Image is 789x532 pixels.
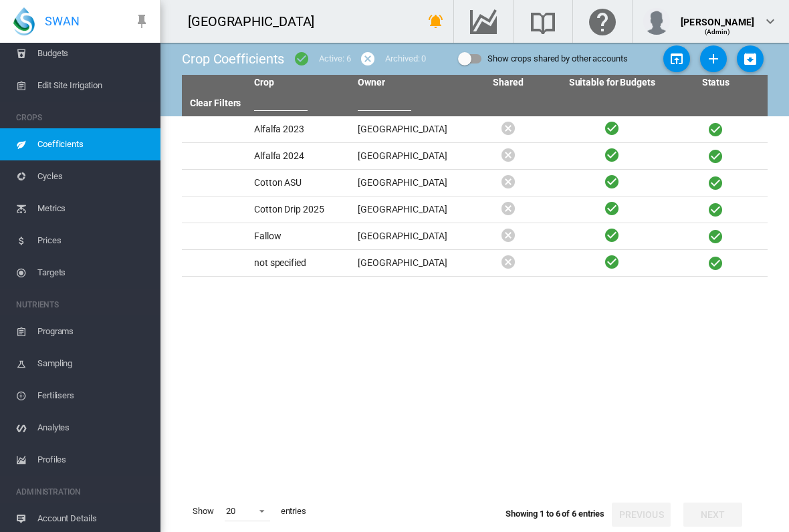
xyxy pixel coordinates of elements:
[569,77,655,88] a: Suitable for Budgets
[669,51,685,67] md-icon: icon-open-in-app
[37,192,150,225] span: Metrics
[385,53,426,65] div: Archived: 0
[188,12,326,31] div: [GEOGRAPHIC_DATA]
[604,173,620,190] i: Active
[182,116,768,143] tr: Alfalfa 2023 [GEOGRAPHIC_DATA] Active
[16,294,150,315] span: NUTRIENTS
[275,500,312,523] span: entries
[37,380,150,412] span: Fertilisers
[707,228,723,245] i: Active
[604,227,620,243] i: Active
[352,250,456,276] td: [GEOGRAPHIC_DATA]
[249,196,352,223] td: Cotton Drip 2025
[707,148,723,164] i: Active
[352,116,456,142] td: [GEOGRAPHIC_DATA]
[249,250,352,276] td: not specified
[681,10,754,23] div: [PERSON_NAME]
[182,143,768,170] tr: Alfalfa 2024 [GEOGRAPHIC_DATA] Active
[254,77,274,88] a: Crop
[16,107,150,128] span: CROPS
[707,174,723,191] i: Active
[700,45,727,72] button: Add Crop
[37,70,150,102] span: Edit Site Irrigation
[352,196,456,223] td: [GEOGRAPHIC_DATA]
[428,13,444,29] md-icon: icon-bell-ring
[37,444,150,476] span: Profiles
[13,7,35,35] img: SWAN-Landscape-Logo-Colour-drop.png
[37,348,150,380] span: Sampling
[360,51,376,67] md-icon: icon-cancel
[37,37,150,70] span: Budgets
[354,45,381,72] button: icon-cancel
[37,225,150,257] span: Prices
[37,412,150,444] span: Analytes
[294,51,310,67] md-icon: icon-checkbox-marked-circle
[604,146,620,163] i: Active
[358,77,385,88] a: Owner
[37,257,150,289] span: Targets
[319,53,350,65] div: Active: 6
[187,500,219,523] span: Show
[705,51,721,67] md-icon: icon-plus
[702,77,729,88] a: Status
[226,506,235,516] div: 20
[467,13,499,29] md-icon: Go to the Data Hub
[604,253,620,270] i: Active
[604,200,620,217] i: Active
[249,223,352,249] td: Fallow
[182,49,284,68] div: Crop Coefficients
[527,13,559,29] md-icon: Search the knowledge base
[604,120,620,136] i: Active
[762,13,778,29] md-icon: icon-chevron-down
[683,503,742,527] button: Next
[249,143,352,169] td: Alfalfa 2024
[134,13,150,29] md-icon: icon-pin
[663,45,690,72] button: Upload Crop Data
[707,121,723,138] i: Active
[182,250,768,277] tr: not specified [GEOGRAPHIC_DATA] Active
[352,170,456,196] td: [GEOGRAPHIC_DATA]
[16,481,150,503] span: ADMINISTRATION
[182,223,768,250] tr: Fallow [GEOGRAPHIC_DATA] Active
[249,170,352,196] td: Cotton ASU
[190,98,241,108] a: Clear Filters
[45,13,80,29] span: SWAN
[737,45,764,72] button: Download Crop
[288,45,315,72] button: icon-checkbox-marked-circle
[37,160,150,192] span: Cycles
[487,49,628,68] div: Show crops shared by other accounts
[423,8,449,35] button: icon-bell-ring
[707,255,723,271] i: Active
[182,170,768,196] tr: Cotton ASU [GEOGRAPHIC_DATA] Active
[643,8,670,35] img: profile.jpg
[352,143,456,169] td: [GEOGRAPHIC_DATA]
[742,51,758,67] md-icon: icon-package-down
[182,196,768,223] tr: Cotton Drip 2025 [GEOGRAPHIC_DATA] Active
[612,503,671,527] button: Previous
[707,201,723,218] i: Active
[493,77,523,88] a: Shared
[458,49,628,69] md-switch: Show crops shared by other accounts
[249,116,352,142] td: Alfalfa 2023
[586,13,618,29] md-icon: Click here for help
[505,509,604,519] span: Showing 1 to 6 of 6 entries
[705,28,731,35] span: (Admin)
[352,223,456,249] td: [GEOGRAPHIC_DATA]
[37,315,150,348] span: Programs
[37,128,150,160] span: Coefficients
